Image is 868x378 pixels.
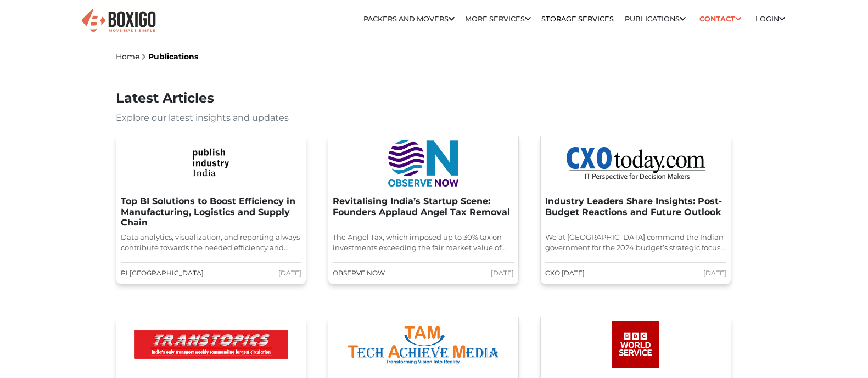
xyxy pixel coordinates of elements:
h2: Latest Articles [116,91,753,106]
span: [DATE] [703,268,726,278]
span: Pi [GEOGRAPHIC_DATA] [121,268,204,278]
a: Home [116,52,139,61]
h3: Top BI Solutions to Boost Efficiency in Manufacturing, Logistics and Supply Chain [121,196,302,228]
a: Article Image Revitalising India’s Startup Scene: Founders Applaud Angel Tax Removal The Angel Ta... [328,136,519,284]
p: The Angel Tax, which imposed up to 30% tax on investments exceeding the fair market value of shar... [333,232,514,253]
img: Article Image [565,146,707,180]
img: Boxigo [80,8,157,35]
span: CXO [DATE] [545,268,585,278]
img: Article Image [134,330,288,359]
img: Article Image [188,140,234,187]
a: Login [755,15,785,23]
span: [DATE] [491,268,514,278]
h3: Industry Leaders Share Insights: Post-Budget Reactions and Future Outlook [545,196,726,228]
a: Article Image Top BI Solutions to Boost Efficiency in Manufacturing, Logistics and Supply Chain D... [116,136,307,284]
a: Article Image Industry Leaders Share Insights: Post-Budget Reactions and Future Outlook We at [GE... [540,136,731,284]
img: Article Image [346,324,501,365]
img: Article Image [388,140,458,187]
a: Contact [696,10,745,27]
h3: Revitalising India’s Startup Scene: Founders Applaud Angel Tax Removal [333,196,514,228]
img: Article Image [612,321,659,368]
a: Publications [625,15,686,23]
span: [DATE] [278,268,301,278]
a: Storage Services [541,15,614,23]
a: More services [465,15,531,23]
a: Packers and Movers [363,15,455,23]
p: Explore our latest insights and updates [116,111,753,125]
p: We at [GEOGRAPHIC_DATA] commend the Indian government for the 2024 budget’s strategic focus on in... [545,232,726,253]
span: Observe Now [333,268,385,278]
p: Data analytics, visualization, and reporting always contribute towards the needed efficiency and ... [121,232,302,253]
a: Publications [148,52,198,61]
